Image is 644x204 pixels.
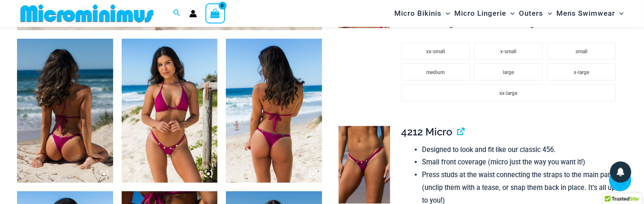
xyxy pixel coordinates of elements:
li: x-small [474,43,543,60]
a: Micro LingerieMenu ToggleMenu Toggle [452,3,517,24]
a: View Shopping Cart, empty [205,3,225,23]
a: Micro BikinisMenu ToggleMenu Toggle [392,3,452,24]
span: xx-small [426,49,445,55]
span: Menu Toggle [544,3,552,24]
a: Account icon link [189,10,197,17]
img: Tight Rope Pink 319 Top 4228 Thong [17,39,113,183]
img: Tight Rope Pink 319 4212 Micro [339,126,390,204]
span: Micro Bikinis [394,3,442,24]
span: Outers [519,3,544,24]
img: MM SHOP LOGO FLAT [17,4,157,23]
li: xx-small [401,43,470,60]
a: Search icon link [173,8,181,19]
li: small [547,43,616,60]
a: Mens SwimwearMenu ToggleMenu Toggle [554,3,626,24]
span: Mens Swimwear [556,3,615,24]
span: large [503,69,514,75]
nav: Site Navigation [391,1,627,26]
span: small [576,49,587,55]
span: Menu Toggle [506,3,515,24]
li: Small front coverage (micro just the way you want it!) [422,156,620,169]
li: x-large [547,63,616,80]
li: Designed to look and fit like our classic 456. [422,144,620,156]
img: Tight Rope Pink 319 Top 4228 Thong [122,39,218,183]
span: Micro Lingerie [454,3,506,24]
span: medium [427,69,445,75]
span: 4212 Micro [401,126,452,138]
span: xx-large [500,90,518,96]
li: medium [401,63,470,80]
span: x-small [501,49,517,55]
a: OutersMenu ToggleMenu Toggle [517,3,554,24]
li: large [474,63,543,80]
span: Menu Toggle [615,3,624,24]
span: Menu Toggle [442,3,450,24]
span: x-large [574,69,589,75]
img: Tight Rope Pink 319 Top 4228 Thong [226,39,322,183]
li: xx-large [401,84,616,101]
